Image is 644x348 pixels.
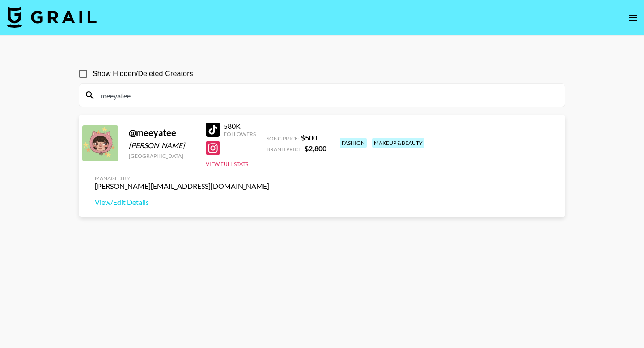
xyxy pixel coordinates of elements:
div: [GEOGRAPHIC_DATA] [129,153,195,159]
button: View Full Stats [206,161,248,167]
strong: $ 2,800 [305,144,326,153]
div: Followers [224,131,256,137]
div: [PERSON_NAME][EMAIL_ADDRESS][DOMAIN_NAME] [95,182,269,191]
div: 580K [224,122,256,131]
span: Song Price: [267,135,299,142]
div: @ meeyatee [129,127,195,138]
input: Search by User Name [95,88,559,102]
span: Show Hidden/Deleted Creators [93,68,193,79]
a: View/Edit Details [95,198,269,207]
strong: $ 500 [301,133,317,142]
span: Brand Price: [267,146,303,153]
div: [PERSON_NAME] [129,141,195,150]
div: makeup & beauty [372,138,424,148]
button: open drawer [624,9,642,27]
div: fashion [340,138,367,148]
div: Managed By [95,175,269,182]
img: Grail Talent [7,6,97,28]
